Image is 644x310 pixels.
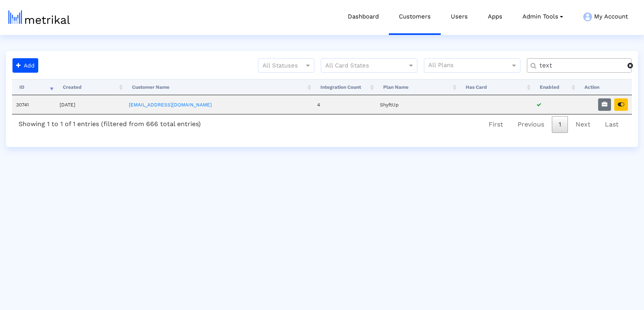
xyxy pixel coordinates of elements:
td: 30741 [12,95,56,114]
td: ShyftUp [376,95,458,114]
th: Created: activate to sort column ascending [56,79,125,95]
a: First [482,116,510,133]
a: 1 [552,116,568,133]
img: metrical-logo-light.png [8,10,70,24]
a: Last [598,116,625,133]
th: Has Card: activate to sort column ascending [458,79,533,95]
a: Previous [511,116,551,133]
img: my-account-menu-icon.png [583,12,592,21]
th: Integration Count: activate to sort column ascending [313,79,376,95]
th: Action [577,79,632,95]
input: All Card States [325,61,398,71]
td: 4 [313,95,376,114]
button: Add [12,58,38,73]
input: Customer Name [534,61,627,70]
th: Enabled: activate to sort column ascending [533,79,577,95]
input: All Plans [428,61,512,71]
a: Next [569,116,597,133]
div: Showing 1 to 1 of 1 entries (filtered from 666 total entries) [12,114,207,131]
th: Customer Name: activate to sort column ascending [125,79,313,95]
th: Plan Name: activate to sort column ascending [376,79,458,95]
td: [DATE] [56,95,125,114]
th: ID: activate to sort column ascending [12,79,56,95]
a: [EMAIL_ADDRESS][DOMAIN_NAME] [129,102,212,108]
